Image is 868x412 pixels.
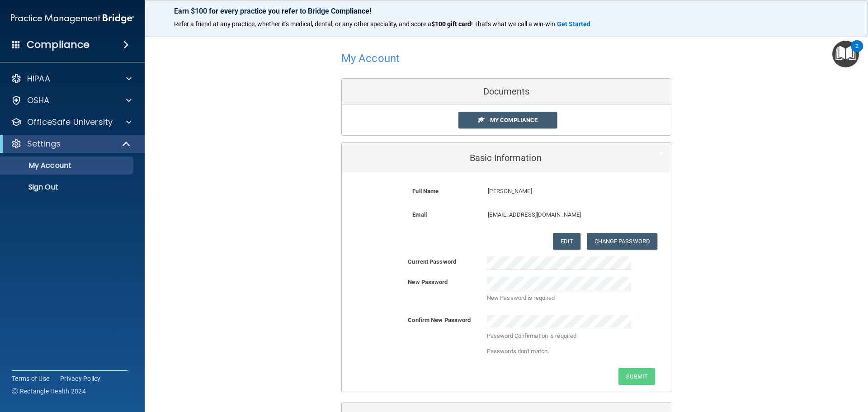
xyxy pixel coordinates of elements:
[11,117,132,128] a: OfficeSafe University
[408,279,448,285] b: New Password
[832,41,859,67] button: Open Resource Center, 2 new notifications
[490,117,538,123] span: My Compliance
[412,211,427,218] b: Email
[487,293,631,303] p: New Password is required
[174,20,431,28] span: Refer a friend at any practice, whether it's medical, dental, or any other speciality, and score a
[855,46,859,58] div: 2
[6,161,129,170] p: My Account
[487,346,631,357] p: Passwords don't match.
[11,9,134,28] img: PMB logo
[431,20,471,28] strong: $100 gift card
[557,20,592,28] a: Get Started
[619,316,630,327] keeper-lock: Open Keeper Popup
[408,258,456,265] b: Current Password
[488,186,625,197] p: [PERSON_NAME]
[341,52,400,64] h4: My Account
[349,147,664,168] a: Basic Information
[12,387,86,396] span: Ⓒ Rectangle Health 2024
[11,73,132,84] a: HIPAA
[587,233,658,250] button: Change Password
[487,331,631,341] p: Password Confirmation is required
[27,138,61,149] p: Settings
[11,95,132,106] a: OSHA
[6,183,129,192] p: Sign Out
[27,95,50,106] p: OSHA
[471,20,557,28] span: ! That's what we call a win-win.
[349,153,637,163] h5: Basic Information
[27,73,50,84] p: HIPAA
[174,7,839,15] p: Earn $100 for every practice you refer to Bridge Compliance!
[27,38,90,51] h4: Compliance
[408,317,471,323] b: Confirm New Password
[11,138,131,149] a: Settings
[618,368,655,385] button: Submit
[12,374,49,383] a: Terms of Use
[60,374,101,383] a: Privacy Policy
[342,79,671,105] div: Documents
[553,233,580,250] button: Edit
[412,188,439,194] b: Full Name
[27,117,113,128] p: OfficeSafe University
[488,209,625,220] p: [EMAIL_ADDRESS][DOMAIN_NAME]
[557,20,590,28] strong: Get Started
